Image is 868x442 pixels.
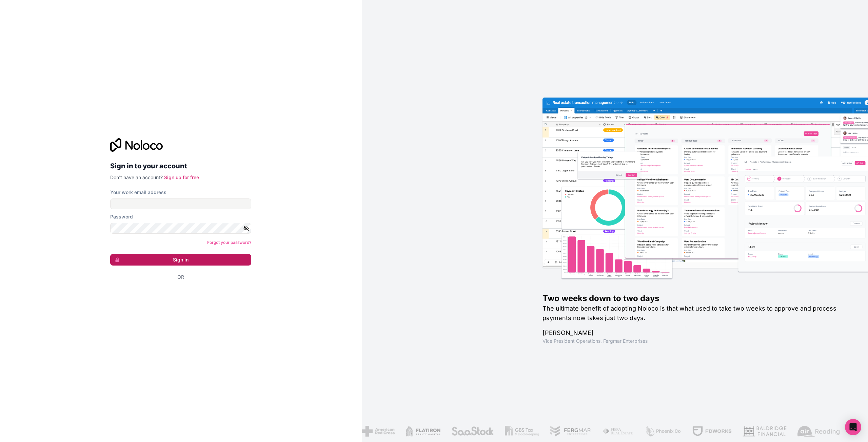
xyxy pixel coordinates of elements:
span: Or [177,274,184,280]
div: Open Intercom Messenger [845,419,861,435]
img: /assets/gbstax-C-GtDUiK.png [504,426,538,437]
h1: Two weeks down to two days [542,293,846,304]
img: /assets/airreading-FwAmRzSr.png [796,426,839,437]
button: Sign in [110,254,251,266]
h2: The ultimate benefit of adopting Noloco is that what used to take two weeks to approve and proces... [542,304,846,323]
a: Forgot your password? [207,240,251,245]
a: Sign up for free [164,174,199,180]
h1: Vice President Operations , Fergmar Enterprises [542,338,846,344]
img: /assets/fdworks-Bi04fVtw.png [691,426,731,437]
iframe: Sign in with Google Button [107,288,249,303]
img: /assets/flatiron-C8eUkumj.png [405,426,440,437]
h1: [PERSON_NAME] [542,328,846,338]
img: /assets/phoenix-BREaitsQ.png [644,426,680,437]
span: Don't have an account? [110,174,163,180]
img: /assets/fiera-fwj2N5v4.png [601,426,633,437]
input: Email address [110,198,251,209]
img: /assets/saastock-C6Zbiodz.png [451,426,493,437]
h2: Sign in to your account [110,160,251,172]
img: /assets/fergmar-CudnrXN5.png [549,426,591,437]
input: Password [110,223,251,234]
img: /assets/baldridge-DxmPIwAm.png [742,426,786,437]
label: Your work email address [110,189,166,196]
label: Password [110,213,133,220]
img: /assets/american-red-cross-BAupjrZR.png [361,426,394,437]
